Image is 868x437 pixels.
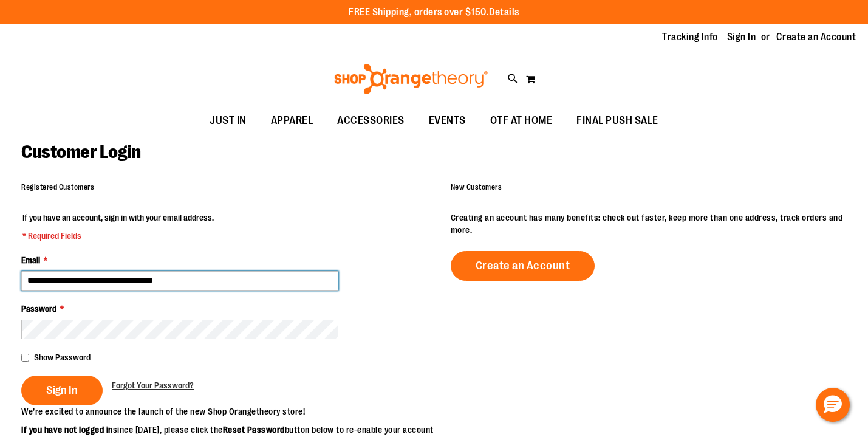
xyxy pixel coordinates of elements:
[490,107,553,134] span: OTF AT HOME
[21,212,215,242] legend: If you have an account, sign in with your email address.
[21,255,40,265] span: Email
[776,30,856,44] a: Create an Account
[197,107,259,135] a: JUST IN
[417,107,478,135] a: EVENTS
[332,64,490,94] img: Shop Orangetheory
[451,212,847,236] p: Creating an account has many benefits: check out faster, keep more than one address, track orders...
[112,379,194,391] a: Forgot Your Password?
[46,384,78,397] span: Sign In
[22,230,214,242] span: * Required Fields
[210,107,247,134] span: JUST IN
[564,107,671,135] a: FINAL PUSH SALE
[259,107,326,135] a: APPAREL
[816,388,850,422] button: Hello, have a question? Let’s chat.
[325,107,417,135] a: ACCESSORIES
[489,7,519,18] a: Details
[21,142,140,162] span: Customer Login
[271,107,313,134] span: APPAREL
[429,107,466,134] span: EVENTS
[21,425,113,435] strong: If you have not logged in
[576,107,658,134] span: FINAL PUSH SALE
[21,405,434,418] p: We’re excited to announce the launch of the new Shop Orangetheory store!
[21,376,103,405] button: Sign In
[451,251,595,281] a: Create an Account
[337,107,405,134] span: ACCESSORIES
[112,380,194,390] span: Forgot Your Password?
[662,30,718,44] a: Tracking Info
[478,107,565,135] a: OTF AT HOME
[476,259,570,272] span: Create an Account
[34,353,91,362] span: Show Password
[223,425,285,435] strong: Reset Password
[451,183,502,191] strong: New Customers
[349,5,519,19] p: FREE Shipping, orders over $150.
[727,30,756,44] a: Sign In
[21,183,94,191] strong: Registered Customers
[21,304,56,314] span: Password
